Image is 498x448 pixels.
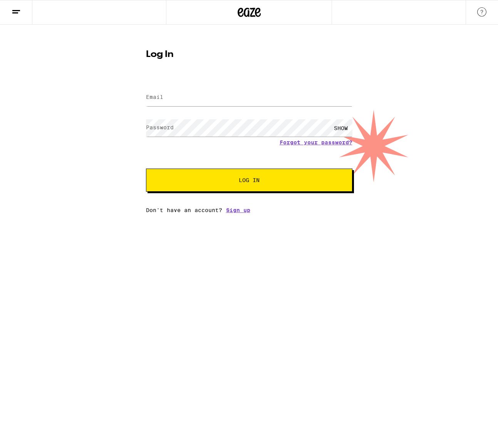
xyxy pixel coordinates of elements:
div: Don't have an account? [146,207,352,213]
div: SHOW [329,119,352,137]
h1: Log In [146,50,352,59]
input: Email [146,89,352,106]
label: Email [146,94,163,100]
span: Log In [239,177,260,183]
span: Hi. Need any help? [5,5,55,12]
label: Password [146,124,174,130]
a: Sign up [226,207,250,213]
button: Log In [146,169,352,192]
a: Forgot your password? [280,139,352,145]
